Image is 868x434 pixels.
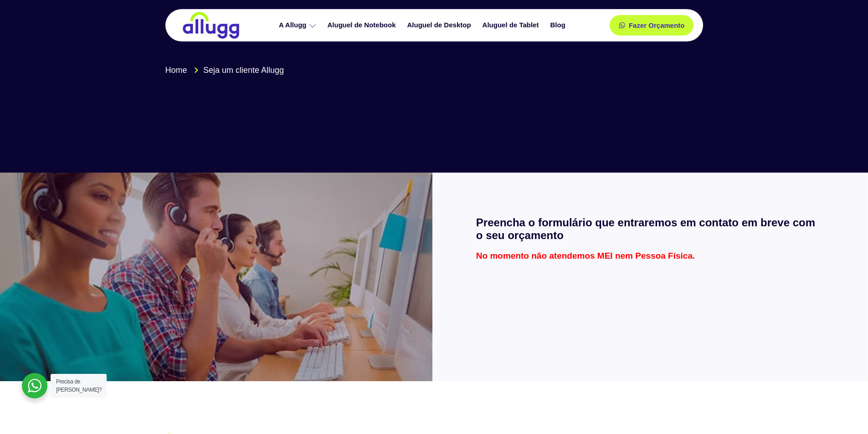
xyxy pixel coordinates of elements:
[56,378,102,393] span: Precisa de [PERSON_NAME]?
[274,17,323,33] a: A Allugg
[323,17,403,33] a: Aluguel de Notebook
[201,64,284,77] span: Seja um cliente Allugg
[403,17,478,33] a: Aluguel de Desktop
[478,17,546,33] a: Aluguel de Tablet
[476,216,824,243] h2: Preencha o formulário que entraremos em contato em breve com o seu orçamento
[545,17,572,33] a: Blog
[165,64,187,77] span: Home
[629,22,685,29] span: Fazer Orçamento
[476,269,824,337] iframe: Form 0
[181,11,241,39] img: locação de TI é Allugg
[476,251,824,260] p: No momento não atendemos MEI nem Pessoa Física.
[610,15,694,36] a: Fazer Orçamento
